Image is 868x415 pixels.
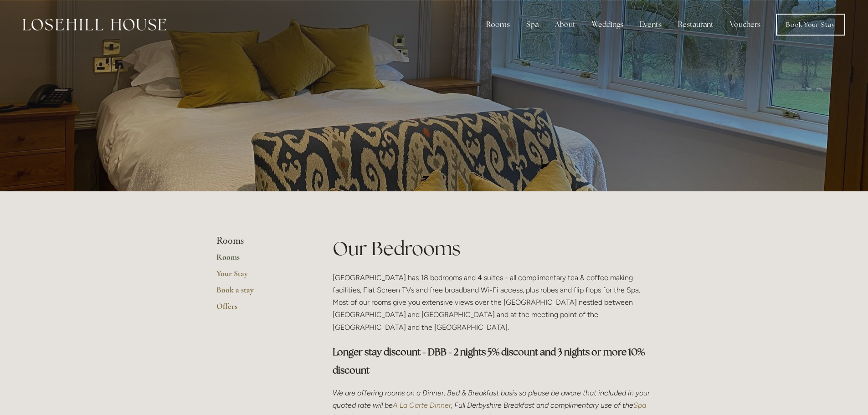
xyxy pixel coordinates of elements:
[632,15,669,34] div: Events
[451,401,633,410] em: , Full Derbyshire Breakfast and complimentary use of the
[216,301,303,318] a: Offers
[585,15,631,34] div: Weddings
[393,401,451,410] a: A La Carte Dinner
[723,15,768,34] a: Vouchers
[548,15,583,34] div: About
[671,15,721,34] div: Restaurant
[23,19,166,31] img: Losehill House
[776,14,845,36] a: Book Your Stay
[216,235,303,247] li: Rooms
[333,346,647,376] strong: Longer stay discount - DBB - 2 nights 5% discount and 3 nights or more 10% discount
[333,272,652,333] p: [GEOGRAPHIC_DATA] has 18 bedrooms and 4 suites - all complimentary tea & coffee making facilities...
[333,389,652,410] em: We are offering rooms on a Dinner, Bed & Breakfast basis so please be aware that included in your...
[519,15,546,34] div: Spa
[216,252,303,268] a: Rooms
[216,285,303,301] a: Book a stay
[333,235,652,262] h1: Our Bedrooms
[216,268,303,285] a: Your Stay
[479,15,517,34] div: Rooms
